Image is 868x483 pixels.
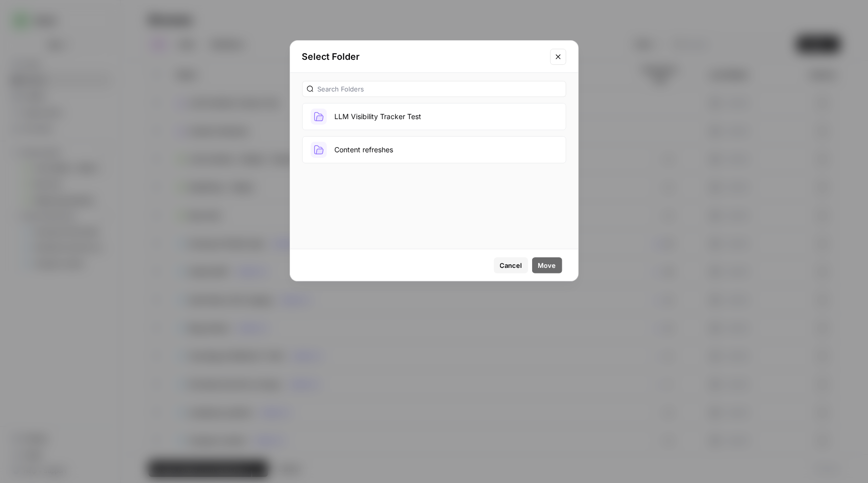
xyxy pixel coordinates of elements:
span: Move [538,260,556,270]
button: Move [532,257,562,273]
button: LLM Visibility Tracker Test [302,103,566,130]
button: Cancel [494,257,528,273]
button: Content refreshes [302,136,566,163]
button: Close modal [550,49,566,65]
span: Cancel [500,260,522,270]
h2: Select Folder [302,50,544,64]
input: Search Folders [318,84,562,94]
